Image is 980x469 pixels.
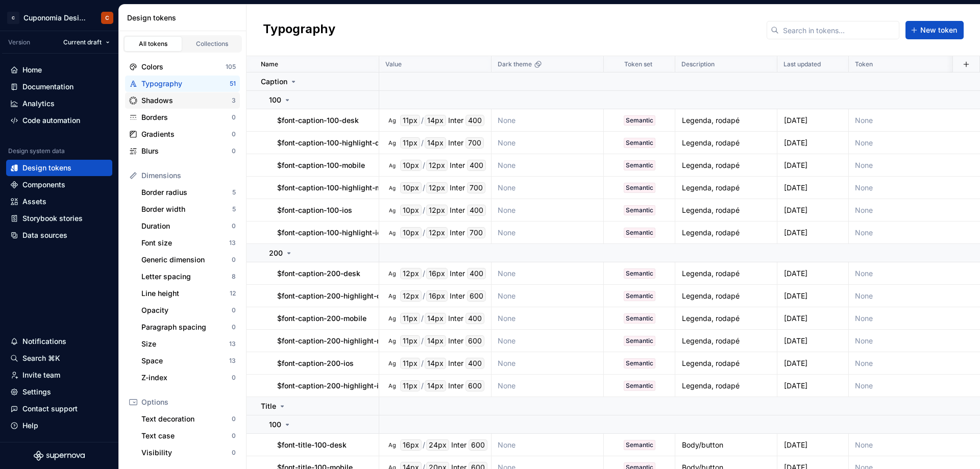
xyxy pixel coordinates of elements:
div: Design tokens [127,13,242,23]
div: 12px [426,182,448,193]
div: Design system data [8,147,65,155]
a: Border radius5 [137,184,240,201]
div: 14px [425,137,446,149]
td: None [492,352,604,375]
div: Documentation [22,82,73,92]
div: Ag [388,206,396,214]
td: None [492,177,604,199]
div: Inter [450,182,465,193]
div: Legenda, rodapé [676,228,776,238]
div: 0 [232,147,236,155]
div: Borders [141,112,232,122]
div: 600 [465,380,484,391]
p: Token set [624,60,652,68]
div: / [421,313,424,324]
div: Legenda, rodapé [676,205,776,215]
div: Assets [22,196,46,207]
div: 0 [232,256,236,264]
button: Notifications [6,333,112,350]
div: Z-index [141,373,232,383]
div: 400 [465,358,484,369]
div: Paragraph spacing [141,322,232,332]
div: Semantic [624,115,655,126]
div: 0 [232,374,236,382]
a: Border width5 [137,201,240,217]
a: Settings [6,384,112,400]
div: Help [22,421,38,431]
p: $font-title-100-desk [277,440,347,450]
p: Value [385,60,402,68]
div: Body/button [676,440,776,450]
a: Storybook stories [6,210,112,227]
div: Cuponomia Design System [23,13,89,23]
div: Legenda, rodapé [676,268,776,279]
p: $font-caption-100-desk [277,115,359,126]
button: Help [6,417,112,434]
div: / [421,137,424,149]
div: Semantic [624,358,655,368]
div: 700 [465,137,484,149]
div: Ag [388,116,396,125]
a: Letter spacing8 [137,268,240,285]
div: Inter [451,439,467,451]
div: 11px [400,115,420,126]
div: / [421,358,424,369]
p: $font-caption-100-highlight-mobile [277,183,398,193]
p: $font-caption-200-highlight-ios [277,381,387,391]
div: 24px [426,439,449,451]
div: 3 [232,96,236,105]
p: $font-caption-200-ios [277,358,354,368]
div: Gradients [141,129,232,139]
div: Inter [448,115,463,126]
div: 0 [232,222,236,230]
div: [DATE] [778,358,848,368]
div: Semantic [624,138,655,148]
div: 10px [400,160,422,171]
div: Legenda, rodapé [676,115,776,126]
div: C [7,12,19,24]
td: None [492,154,604,177]
div: 13 [229,357,236,365]
p: Name [261,60,278,68]
div: 0 [232,306,236,314]
a: Home [6,62,112,78]
div: / [423,160,425,171]
div: 16px [426,290,448,302]
div: Legenda, rodapé [676,160,776,170]
td: None [492,285,604,307]
p: Dark theme [498,60,532,68]
div: 0 [232,415,236,423]
div: 0 [232,113,236,121]
div: 400 [467,268,486,279]
div: 600 [465,335,484,347]
td: None [492,109,604,132]
div: Inter [450,268,465,279]
a: Supernova Logo [34,451,85,461]
div: Legenda, rodapé [676,313,776,324]
a: Space13 [137,353,240,369]
div: Inter [450,290,465,302]
p: Last updated [783,60,821,68]
a: Z-index0 [137,369,240,386]
p: 100 [269,95,281,105]
p: $font-caption-200-desk [277,268,360,279]
td: None [492,262,604,285]
div: 10px [400,227,422,238]
div: 14px [425,115,446,126]
div: Border radius [141,187,232,198]
div: 14px [425,380,446,391]
td: None [492,199,604,221]
div: Size [141,339,229,349]
div: Design tokens [22,163,71,173]
button: Contact support [6,401,112,417]
div: 11px [400,137,420,149]
div: 105 [226,63,236,71]
a: Components [6,177,112,193]
div: All tokens [128,40,179,48]
div: Code automation [22,115,80,126]
a: Assets [6,193,112,210]
div: 5 [232,205,236,213]
div: [DATE] [778,160,848,170]
div: Blurs [141,146,232,156]
div: C [105,14,109,22]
